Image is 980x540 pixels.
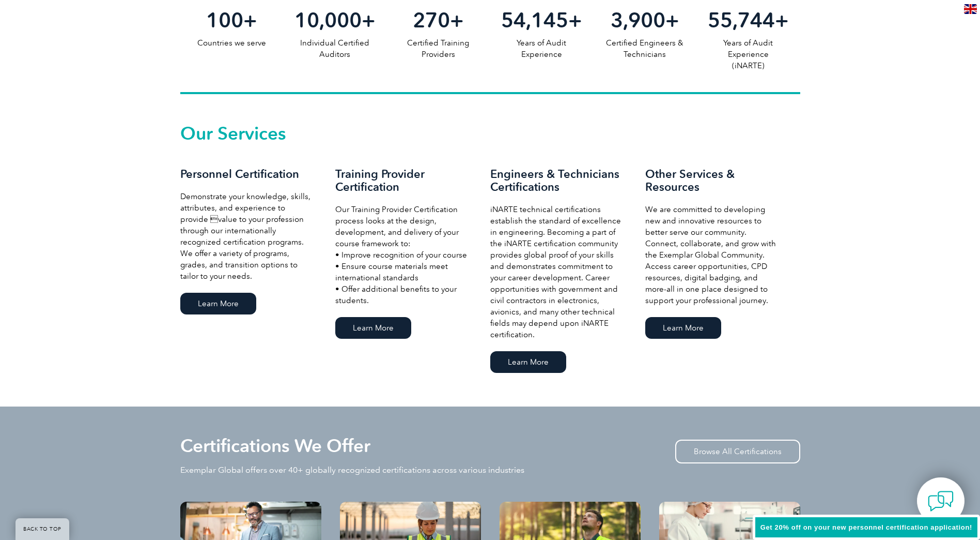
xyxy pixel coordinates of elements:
p: Countries we serve [180,37,284,49]
img: en [964,4,977,14]
p: Years of Audit Experience [490,37,593,60]
span: 10,000 [294,8,362,33]
p: Individual Certified Auditors [283,37,386,60]
p: Certified Training Providers [386,37,490,60]
a: Learn More [645,317,721,339]
p: Years of Audit Experience (iNARTE) [696,37,800,71]
span: 3,900 [611,8,665,33]
p: Certified Engineers & Technicians [593,37,696,60]
img: contact-chat.png [928,488,954,514]
h2: + [593,12,696,28]
a: BACK TO TOP [15,518,69,540]
h2: Our Services [180,125,800,142]
p: Exemplar Global offers over 40+ globally recognized certifications across various industries [180,464,524,476]
a: Learn More [180,293,256,314]
h2: + [696,12,800,28]
a: Browse All Certifications [675,440,800,463]
h3: Training Provider Certification [335,168,470,193]
h3: Engineers & Technicians Certifications [490,168,625,193]
p: We are committed to developing new and innovative resources to better serve our community. Connec... [645,204,780,306]
h2: + [490,12,593,28]
h2: + [386,12,490,28]
p: iNARTE technical certifications establish the standard of excellence in engineering. Becoming a p... [490,204,625,340]
span: Get 20% off on your new personnel certification application! [760,523,972,531]
a: Learn More [335,317,411,339]
span: 100 [206,8,243,33]
a: Learn More [490,351,566,373]
h2: Certifications We Offer [180,438,370,454]
span: 54,145 [501,8,568,33]
span: 270 [413,8,450,33]
h3: Other Services & Resources [645,168,780,193]
h2: + [283,12,386,28]
p: Our Training Provider Certification process looks at the design, development, and delivery of you... [335,204,470,306]
h2: + [180,12,284,28]
p: Demonstrate your knowledge, skills, attributes, and experience to provide value to your professi... [180,191,315,282]
h3: Personnel Certification [180,168,315,181]
span: 55,744 [708,8,775,33]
